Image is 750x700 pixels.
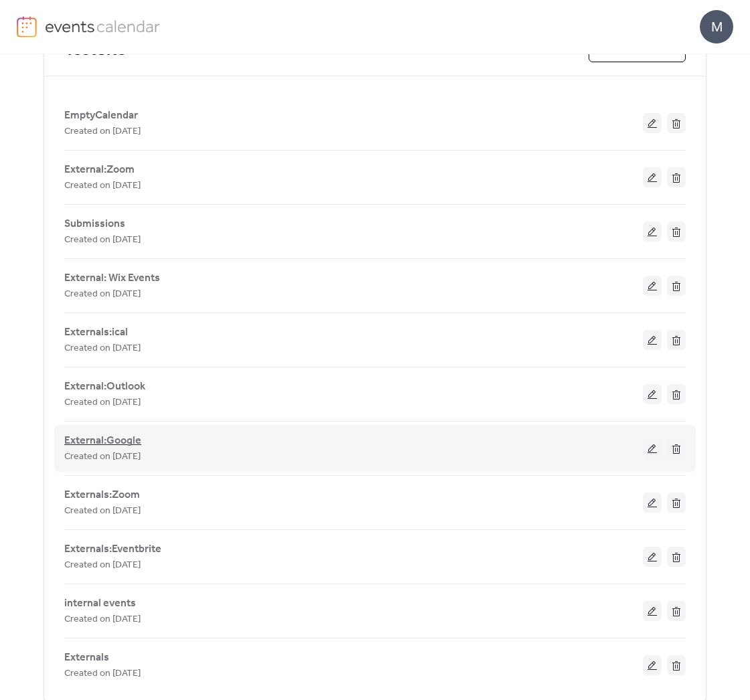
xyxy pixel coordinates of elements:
[64,541,161,557] span: Externals:Eventbrite
[64,383,145,390] a: External:Outlook
[64,503,141,519] span: Created on [DATE]
[64,286,141,302] span: Created on [DATE]
[64,166,135,173] a: External:Zoom
[64,596,136,612] span: internal events
[64,124,141,140] span: Created on [DATE]
[64,232,141,248] span: Created on [DATE]
[64,666,141,682] span: Created on [DATE]
[64,449,141,465] span: Created on [DATE]
[64,654,109,661] a: Externals
[64,491,140,499] a: Externals:Zoom
[45,16,161,36] img: logo-type
[64,178,141,194] span: Created on [DATE]
[64,325,128,341] span: Externals:ical
[64,274,160,282] a: External: Wix Events
[64,379,145,395] span: External:Outlook
[64,433,141,449] span: External:Google
[64,487,140,503] span: Externals:Zoom
[64,600,136,607] a: internal events
[64,557,141,574] span: Created on [DATE]
[64,108,138,124] span: EmptyCalendar
[64,220,125,228] a: Submissions
[64,329,128,336] a: Externals:ical
[64,650,109,666] span: Externals
[64,112,138,119] a: EmptyCalendar
[64,162,135,178] span: External:Zoom
[64,612,141,628] span: Created on [DATE]
[64,341,141,357] span: Created on [DATE]
[64,437,141,445] a: External:Google
[64,395,141,411] span: Created on [DATE]
[64,545,161,553] a: Externals:Eventbrite
[64,216,125,232] span: Submissions
[64,270,160,286] span: External: Wix Events
[17,16,37,37] img: logo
